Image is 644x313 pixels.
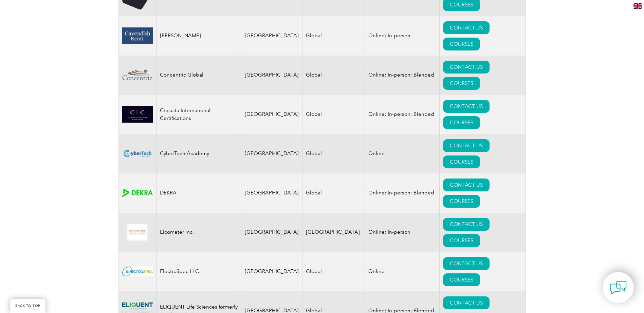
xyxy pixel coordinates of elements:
td: [GEOGRAPHIC_DATA] [241,134,302,173]
img: fbf62885-d94e-ef11-a316-000d3ad139cf-logo.png [122,145,153,162]
td: [GEOGRAPHIC_DATA] [241,252,302,291]
td: [GEOGRAPHIC_DATA] [241,95,302,134]
td: [GEOGRAPHIC_DATA] [241,16,302,56]
img: en [633,3,642,9]
td: [PERSON_NAME] [156,16,241,56]
td: [GEOGRAPHIC_DATA] [241,213,302,252]
td: [GEOGRAPHIC_DATA] [302,213,365,252]
a: BACK TO TOP [10,299,45,313]
a: CONTACT US [443,61,490,74]
a: COURSES [443,234,480,247]
td: Online; In-person; Blended [365,56,439,95]
td: Online [365,252,439,291]
img: 0538ab2e-7ebf-ec11-983f-002248d3b10e-logo.png [122,67,153,83]
a: COURSES [443,273,480,286]
img: contact-chat.png [610,279,627,296]
img: dc24547b-a6e0-e911-a812-000d3a795b83-logo.png [122,224,153,241]
a: CONTACT US [443,257,490,270]
td: Global [302,173,365,213]
td: [GEOGRAPHIC_DATA] [241,173,302,213]
td: Elcometer Inc. [156,213,241,252]
td: Global [302,16,365,56]
a: CONTACT US [443,179,490,191]
td: DEKRA [156,173,241,213]
td: Online; In-person [365,213,439,252]
a: CONTACT US [443,296,490,309]
a: CONTACT US [443,139,490,152]
td: Global [302,134,365,173]
a: CONTACT US [443,218,490,231]
a: COURSES [443,195,480,208]
a: COURSES [443,77,480,90]
a: CONTACT US [443,100,490,113]
td: Concentric Global [156,56,241,95]
img: df15046f-427c-ef11-ac20-6045bde4dbfc-logo.jpg [122,267,153,277]
td: Online; In-person [365,16,439,56]
a: CONTACT US [443,21,490,34]
a: COURSES [443,38,480,50]
td: Crescita International Certifications [156,95,241,134]
td: Global [302,95,365,134]
a: COURSES [443,155,480,168]
td: [GEOGRAPHIC_DATA] [241,56,302,95]
img: 58800226-346f-eb11-a812-00224815377e-logo.png [122,27,153,44]
td: Global [302,252,365,291]
td: ElectroSpec LLC [156,252,241,291]
img: 798996db-ac37-ef11-a316-00224812a81c-logo.png [122,106,153,123]
td: CyberTech Academy [156,134,241,173]
td: Online; In-person; Blended [365,95,439,134]
td: Online; In-person; Blended [365,173,439,213]
a: COURSES [443,116,480,129]
img: 15a57d8a-d4e0-e911-a812-000d3a795b83-logo.png [122,189,153,197]
td: Online [365,134,439,173]
td: Global [302,56,365,95]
